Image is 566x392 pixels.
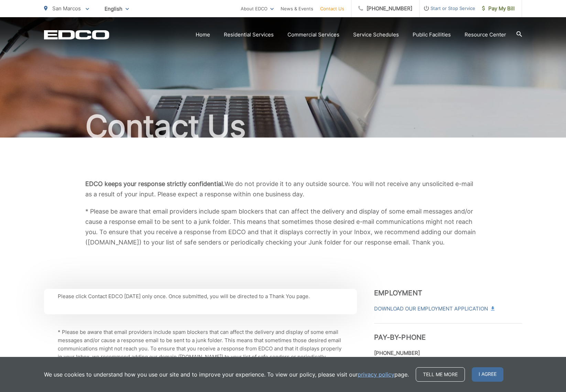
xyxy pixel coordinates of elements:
[224,31,274,39] a: Residential Services
[482,4,515,13] span: Pay My Bill
[287,31,339,39] a: Commercial Services
[281,4,313,13] a: News & Events
[465,31,506,39] a: Resource Center
[358,370,394,379] a: privacy policy
[374,305,494,313] a: Download Our Employment Application
[58,328,343,369] p: * Please be aware that email providers include spam blockers that can affect the delivery and dis...
[416,367,465,382] a: Tell me more
[241,4,274,13] a: About EDCO
[44,370,409,379] p: We use cookies to understand how you use our site and to improve your experience. To view our pol...
[320,4,344,13] a: Contact Us
[52,5,81,12] span: San Marcos
[58,292,343,301] p: Please click Contact EDCO [DATE] only once. Once submitted, you will be directed to a Thank You p...
[85,179,481,199] p: We do not provide it to any outside source. You will not receive any unsolicited e-mail as a resu...
[196,31,210,39] a: Home
[472,367,503,382] span: I agree
[374,323,522,341] h3: Pay-by-Phone
[353,31,399,39] a: Service Schedules
[413,31,451,39] a: Public Facilities
[85,206,481,248] p: * Please be aware that email providers include spam blockers that can affect the delivery and dis...
[44,30,109,40] a: EDCD logo. Return to the homepage.
[374,350,420,356] strong: [PHONE_NUMBER]
[374,289,522,297] h3: Employment
[99,3,134,15] span: English
[44,109,522,144] h1: Contact Us
[85,180,225,187] b: EDCO keeps your response strictly confidential.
